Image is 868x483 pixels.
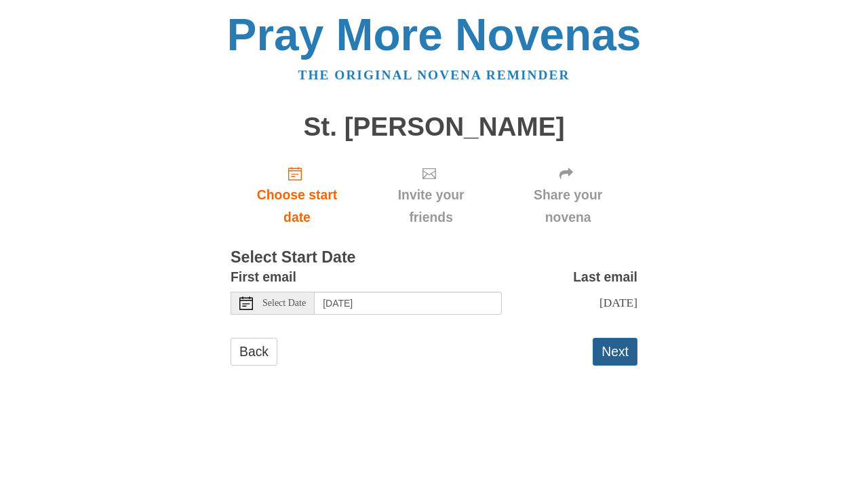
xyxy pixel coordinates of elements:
[231,249,637,267] h3: Select Start Date
[231,113,637,142] h1: St. [PERSON_NAME]
[244,184,350,229] span: Choose start date
[599,296,637,309] span: [DATE]
[231,338,277,366] a: Back
[231,266,296,288] label: First email
[498,155,637,235] div: Click "Next" to confirm your start date first.
[315,292,502,315] input: Use the arrow keys to pick a date
[231,155,363,235] a: Choose start date
[377,184,485,229] span: Invite your friends
[363,155,498,235] div: Click "Next" to confirm your start date first.
[298,68,570,82] a: The original novena reminder
[227,9,642,60] a: Pray More Novenas
[262,298,306,308] span: Select Date
[573,266,637,288] label: Last email
[593,338,637,366] button: Next
[512,184,624,229] span: Share your novena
